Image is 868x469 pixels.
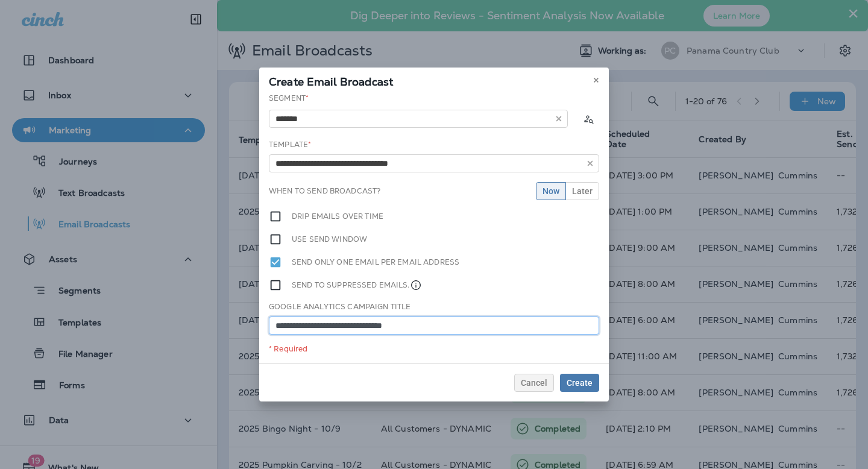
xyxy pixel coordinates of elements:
[565,182,599,200] button: Later
[292,210,383,223] label: Drip emails over time
[521,379,547,387] span: Cancel
[567,379,593,387] span: Create
[577,108,599,130] button: Calculate the estimated number of emails to be sent based on selected segment. (This could take a...
[269,93,309,103] label: Segment
[269,344,599,354] div: * Required
[514,374,554,392] button: Cancel
[292,233,367,246] label: Use send window
[292,256,459,269] label: Send only one email per email address
[536,182,566,200] button: Now
[560,374,599,392] button: Create
[572,187,593,195] span: Later
[269,140,311,150] label: Template
[259,68,609,93] div: Create Email Broadcast
[542,187,559,195] span: Now
[269,302,410,312] label: Google Analytics Campaign Title
[269,186,380,196] label: When to send broadcast?
[292,279,422,292] label: Send to suppressed emails.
